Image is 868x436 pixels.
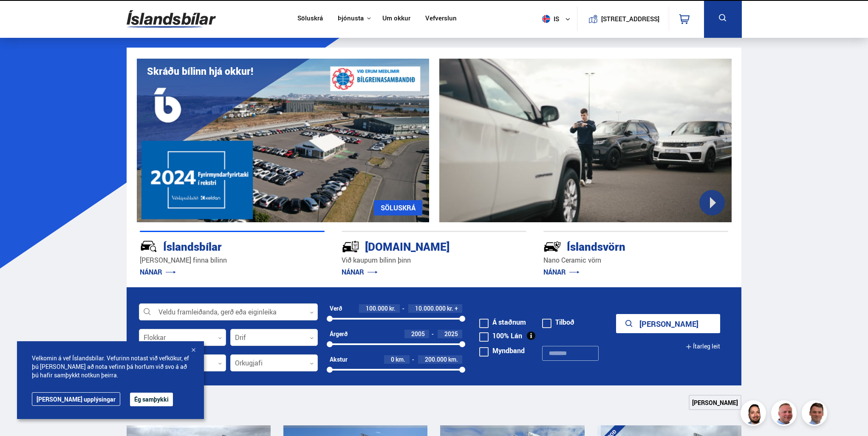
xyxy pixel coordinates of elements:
[772,402,798,427] img: siFngHWaQ9KaOqBr.png
[479,347,525,354] label: Myndband
[366,304,388,312] span: 100.000
[479,319,526,326] label: Á staðnum
[342,238,496,253] div: [DOMAIN_NAME]
[447,305,453,312] span: kr.
[140,238,294,253] div: Íslandsbílar
[137,59,429,222] img: eKx6w-_Home_640_.png
[803,402,828,427] img: FbJEzSuNWCJXmdc-.webp
[391,355,394,363] span: 0
[479,332,522,339] label: 100% Lán
[342,238,359,255] img: tr5P-W3DuiFaO7aO.svg
[582,7,664,31] a: [STREET_ADDRESS]
[605,15,656,23] button: [STREET_ADDRESS]
[330,356,348,363] div: Akstur
[448,356,458,363] span: km.
[616,314,720,333] button: [PERSON_NAME]
[543,238,698,253] div: Íslandsvörn
[425,14,457,23] a: Vefverslun
[542,15,550,23] img: svg+xml;base64,PHN2ZyB4bWxucz0iaHR0cDovL3d3dy53My5vcmcvMjAwMC9zdmciIHdpZHRoPSI1MTIiIGhlaWdodD0iNT...
[297,14,323,23] a: Söluskrá
[330,331,348,337] div: Árgerð
[374,200,422,215] a: SÖLUSKRÁ
[539,15,560,23] span: is
[396,356,405,363] span: km.
[742,402,767,427] img: nhp88E3Fdnt1Opn2.png
[382,14,410,23] a: Um okkur
[130,393,173,406] button: Ég samþykki
[338,14,364,23] button: Þjónusta
[32,392,120,406] a: [PERSON_NAME] upplýsingar
[444,330,458,338] span: 2025
[539,6,577,31] button: is
[411,330,425,338] span: 2005
[127,5,216,33] img: G0Ugv5HjCgRt.svg
[330,305,342,312] div: Verð
[32,354,189,379] span: Velkomin á vef Íslandsbílar. Vefurinn notast við vefkökur, ef þú [PERSON_NAME] að nota vefinn þá ...
[140,267,176,277] a: NÁNAR
[543,255,728,265] p: Nano Ceramic vörn
[342,255,526,265] p: Við kaupum bílinn þinn
[389,305,396,312] span: kr.
[425,355,447,363] span: 200.000
[455,305,458,312] span: +
[542,319,574,326] label: Tilboð
[140,238,158,255] img: JRvxyua_JYH6wB4c.svg
[543,238,561,255] img: -Svtn6bYgwAsiwNX.svg
[140,255,325,265] p: [PERSON_NAME] finna bílinn
[686,337,720,356] button: Ítarleg leit
[415,304,446,312] span: 10.000.000
[147,65,253,77] h1: Skráðu bílinn hjá okkur!
[689,395,741,410] a: [PERSON_NAME]
[543,267,580,277] a: NÁNAR
[342,267,378,277] a: NÁNAR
